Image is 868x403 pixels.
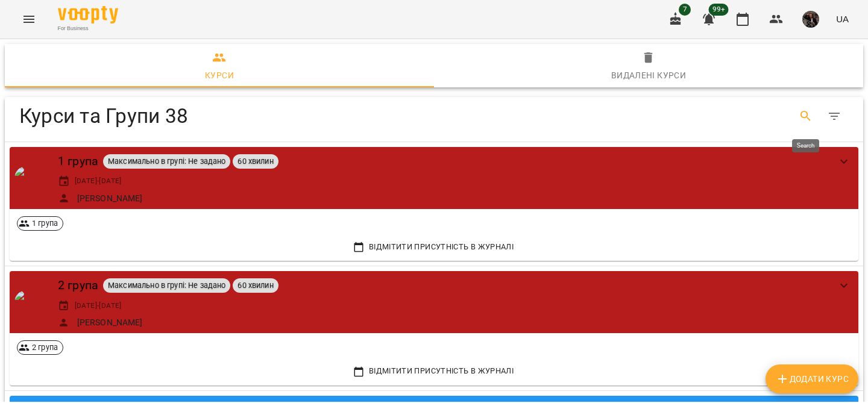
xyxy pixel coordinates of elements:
div: Table Toolbar [5,97,863,136]
button: UA [831,8,854,30]
button: show more [829,147,858,176]
img: Voopty Logo [58,6,118,23]
button: Відмітити присутність в Журналі [14,362,854,380]
button: Додати Курс [766,364,858,393]
span: Відмітити присутність в Журналі [17,240,851,254]
span: Відмітити присутність в Журналі [17,364,851,378]
a: [PERSON_NAME] [77,192,143,204]
span: For Business [58,25,118,33]
button: Menu [14,5,43,34]
span: 99+ [709,4,729,16]
span: [DATE] - [DATE] [75,175,122,187]
div: 1 група [17,216,63,231]
button: show more [829,271,858,300]
button: Search [791,102,820,131]
span: 1 група [27,218,63,229]
span: 60 хвилин [233,156,278,167]
span: Додати Курс [775,372,849,386]
span: [DATE] - [DATE] [75,300,122,312]
span: 7 [679,4,691,16]
a: 2 група [58,276,98,295]
a: 1 група [58,152,98,170]
a: [PERSON_NAME] [77,316,143,328]
span: UA [836,13,849,25]
span: 60 хвилин [233,280,278,291]
div: Курси [205,68,234,83]
img: 2 група [14,290,39,314]
img: 1 група [14,166,39,190]
span: Максимально в групі: Не задано [103,156,230,167]
span: Максимально в групі: Не задано [103,280,230,291]
span: 2 група [27,342,63,353]
div: Видалені курси [611,68,687,83]
button: Відмітити присутність в Журналі [14,238,854,256]
img: 8463428bc87f36892c86bf66b209d685.jpg [802,11,819,28]
div: 2 група [17,340,63,355]
h4: Курси та Групи 38 [19,104,490,128]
